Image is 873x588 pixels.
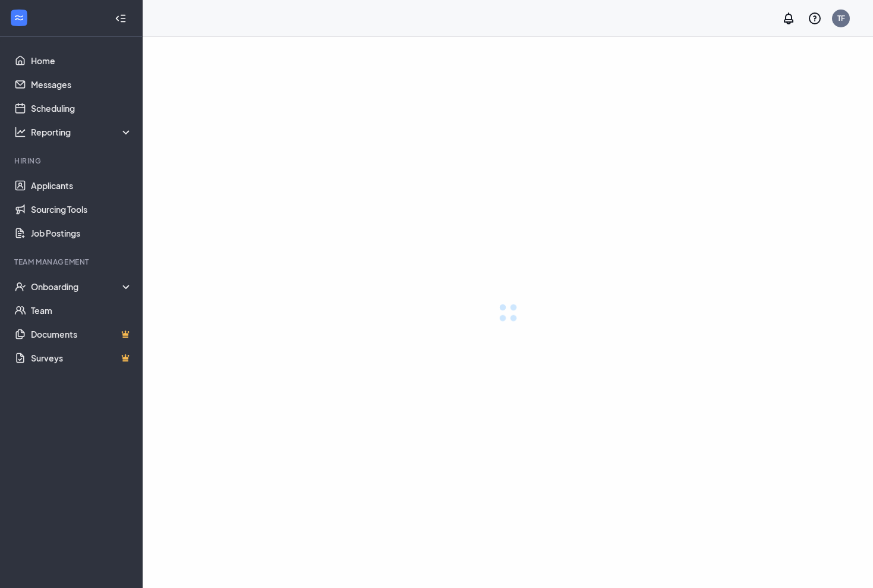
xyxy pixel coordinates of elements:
a: DocumentsCrown [31,322,133,346]
svg: UserCheck [14,281,26,293]
div: Onboarding [31,281,133,293]
a: Scheduling [31,96,133,120]
a: Job Postings [31,221,133,245]
div: Hiring [14,156,130,166]
svg: WorkstreamLogo [13,12,25,24]
div: TF [837,13,845,23]
svg: Analysis [14,126,26,138]
a: Home [31,49,133,73]
a: Applicants [31,174,133,197]
svg: QuestionInfo [808,11,822,26]
div: Reporting [31,126,133,138]
a: Team [31,298,133,322]
svg: Collapse [115,12,127,24]
svg: Notifications [781,11,796,26]
div: Team Management [14,257,130,267]
a: SurveysCrown [31,346,133,370]
a: Sourcing Tools [31,197,133,221]
a: Messages [31,73,133,96]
